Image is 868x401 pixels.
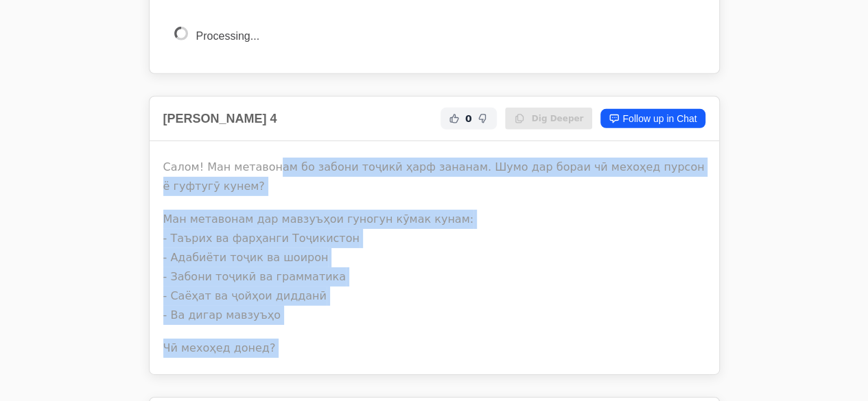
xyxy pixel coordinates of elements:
[465,112,472,125] span: 0
[600,109,705,128] a: Follow up in Chat
[163,339,705,358] p: Чӣ мехоҳед донед?
[446,110,462,127] button: Helpful
[163,210,705,325] p: Ман метавонам дар мавзуъҳои гуногун кӯмак кунам: - Таърих ва фарҳанги Тоҷикистон - Адабиёти тоҷик...
[196,30,259,42] span: Processing...
[163,109,277,128] h2: [PERSON_NAME] 4
[163,158,705,196] p: Салом! Ман метавонам бо забони тоҷикӣ ҳарф зананам. Шумо дар бораи чӣ мехоҳед пурсон ё гуфтугӯ ку...
[475,110,491,127] button: Not Helpful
